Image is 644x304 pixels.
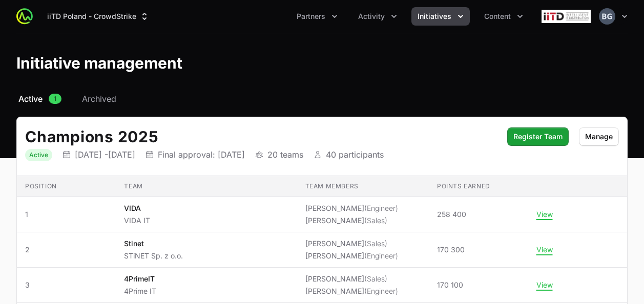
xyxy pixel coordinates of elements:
li: [PERSON_NAME] [305,203,398,213]
h2: Champions 2025 [25,127,497,146]
button: View [536,245,553,254]
li: [PERSON_NAME] [305,251,398,261]
div: Content menu [478,7,529,26]
span: (Sales) [364,216,387,225]
span: 3 [25,280,108,290]
button: Content [478,7,529,26]
span: (Engineer) [364,204,398,212]
button: Manage [579,127,619,146]
p: 40 participants [326,149,384,160]
p: [DATE] - [DATE] [75,149,135,160]
a: Active1 [16,93,64,105]
p: 20 teams [267,149,303,160]
a: Archived [80,93,118,105]
img: ActivitySource [16,8,33,25]
span: 1 [49,94,61,104]
span: Activity [358,11,385,21]
div: Activity menu [352,7,403,26]
span: (Sales) [364,274,387,283]
p: STiNET Sp. z o.o. [124,251,183,261]
div: Main navigation [33,7,529,26]
th: Team members [297,176,429,197]
span: Archived [82,93,116,105]
button: View [536,280,553,290]
th: Points earned [429,176,528,197]
span: Register Team [513,131,563,143]
span: 1 [25,209,108,220]
h1: Initiative management [16,54,182,72]
span: Active [18,93,43,105]
span: (Engineer) [364,287,398,295]
p: VIDA [124,203,150,213]
p: Final approval: [DATE] [158,149,245,160]
img: Bartosz Galoch [599,8,615,25]
button: Register Team [507,127,569,146]
button: iiTD Poland - CrowdStrike [41,7,156,26]
th: Team [116,176,297,197]
span: 170 300 [437,245,465,255]
span: 258 400 [437,209,466,220]
div: Supplier switch menu [41,7,156,26]
span: 2 [25,245,108,255]
nav: Initiative activity log navigation [16,93,628,105]
span: Partners [297,11,325,21]
img: iiTD Poland [542,6,591,27]
li: [PERSON_NAME] [305,238,398,249]
button: Partners [290,7,344,26]
li: [PERSON_NAME] [305,274,398,284]
p: VIDA IT [124,215,150,226]
li: [PERSON_NAME] [305,286,398,296]
button: View [536,210,553,219]
button: Activity [352,7,403,26]
p: 4Prime IT [124,286,156,296]
div: Partners menu [290,7,344,26]
span: Manage [585,131,613,143]
span: Content [484,11,511,21]
th: Position [17,176,116,197]
p: Stinet [124,238,183,249]
li: [PERSON_NAME] [305,215,398,226]
span: (Sales) [364,239,387,248]
p: 4PrimeIT [124,274,156,284]
span: 170 100 [437,280,463,290]
span: Initiatives [418,11,451,21]
div: Initiatives menu [411,7,470,26]
button: Initiatives [411,7,470,26]
span: (Engineer) [364,251,398,260]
